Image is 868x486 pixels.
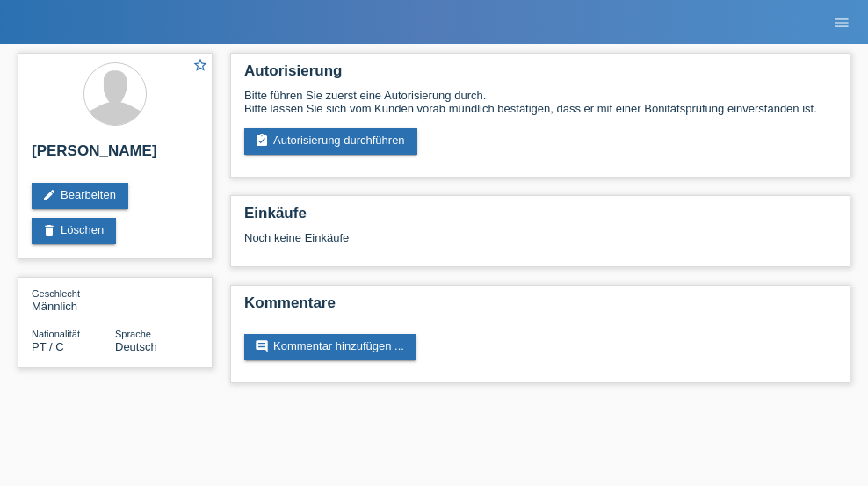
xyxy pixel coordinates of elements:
h2: Einkäufe [244,205,836,231]
a: menu [824,17,859,27]
span: Portugal / C / 30.04.1928 [32,340,64,353]
h2: [PERSON_NAME] [32,142,199,169]
a: commentKommentar hinzufügen ... [244,334,416,360]
i: comment [255,339,269,353]
a: assignment_turned_inAutorisierung durchführen [244,128,417,155]
i: star_border [192,57,208,73]
i: assignment_turned_in [255,134,269,148]
span: Sprache [115,329,151,339]
a: editBearbeiten [32,183,128,209]
div: Männlich [32,287,115,313]
h2: Kommentare [244,294,836,321]
span: Geschlecht [32,288,80,299]
span: Nationalität [32,329,80,339]
i: menu [833,14,850,32]
i: delete [42,223,56,237]
h2: Autorisierung [244,62,836,89]
div: Bitte führen Sie zuerst eine Autorisierung durch. Bitte lassen Sie sich vom Kunden vorab mündlich... [244,89,836,115]
a: star_border [192,57,208,76]
a: deleteLöschen [32,218,116,244]
span: Deutsch [115,340,157,353]
div: Noch keine Einkäufe [244,231,836,258]
i: edit [42,188,56,202]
